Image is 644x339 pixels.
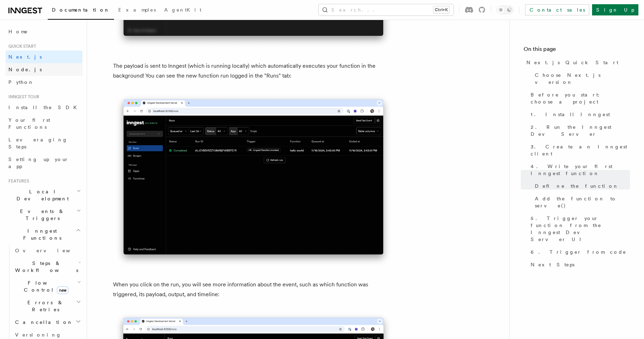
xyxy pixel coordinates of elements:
span: Node.js [8,67,42,72]
a: Node.js [6,63,82,76]
span: Overview [15,248,87,253]
a: AgentKit [160,2,206,19]
span: 4. Write your first Inngest function [531,163,630,177]
span: Before you start: choose a project [531,91,630,105]
span: Quick start [6,44,36,49]
span: Cancellation [12,319,73,326]
a: Home [6,25,82,38]
button: Cancellation [12,316,82,328]
a: 2. Run the Inngest Dev Server [528,121,630,140]
span: Python [8,79,34,85]
button: Inngest Functions [6,225,82,244]
span: Next.js [8,54,42,60]
a: 5. Trigger your function from the Inngest Dev Server UI [528,212,630,246]
a: Examples [114,2,160,19]
span: 2. Run the Inngest Dev Server [531,124,630,138]
span: Documentation [52,7,110,13]
span: Errors & Retries [12,299,76,313]
img: Inngest Dev Server web interface's runs tab with a single completed run displayed [113,92,394,268]
span: Install the SDK [8,105,81,110]
span: Add the function to serve() [535,195,630,209]
p: When you click on the run, you will see more information about the event, such as which function ... [113,280,394,299]
span: Inngest tour [6,94,39,100]
span: Next.js Quick Start [526,59,618,66]
span: Events & Triggers [6,208,77,222]
span: Versioning [15,332,61,338]
kbd: Ctrl+K [433,6,449,13]
span: Setting up your app [8,157,69,169]
a: Setting up your app [6,153,82,173]
a: Next.js Quick Start [524,56,630,69]
a: Your first Functions [6,114,82,133]
button: Steps & Workflows [12,257,82,277]
span: AgentKit [164,7,201,13]
span: 1. Install Inngest [531,111,610,118]
a: Sign Up [592,4,638,15]
h4: On this page [524,45,630,56]
span: Your first Functions [8,117,50,130]
span: 3. Create an Inngest client [531,143,630,157]
a: Add the function to serve() [532,192,630,212]
a: Next.js [6,51,82,63]
a: Overview [12,244,82,257]
span: Local Development [6,188,77,202]
a: Python [6,76,82,88]
button: Errors & Retries [12,296,82,316]
span: Examples [118,7,156,13]
span: Define the function [535,182,619,190]
a: Define the function [532,180,630,192]
span: Features [6,178,29,184]
a: Next Steps [528,258,630,271]
a: 6. Trigger from code [528,246,630,258]
button: Toggle dark mode [497,6,513,14]
span: Choose Next.js version [535,72,630,86]
a: 3. Create an Inngest client [528,140,630,160]
span: new [57,286,68,294]
a: Leveraging Steps [6,133,82,153]
button: Search...Ctrl+K [319,4,453,15]
button: Local Development [6,185,82,205]
span: Steps & Workflows [12,260,78,274]
span: Home [8,28,28,35]
a: 4. Write your first Inngest function [528,160,630,180]
span: 5. Trigger your function from the Inngest Dev Server UI [531,215,630,243]
span: 6. Trigger from code [531,248,626,255]
button: Flow Controlnew [12,277,82,296]
a: Documentation [48,2,114,20]
a: 1. Install Inngest [528,108,630,121]
span: Leveraging Steps [8,137,68,149]
button: Events & Triggers [6,205,82,225]
span: Next Steps [531,261,575,268]
a: Contact sales [525,4,589,15]
span: Inngest Functions [6,227,76,241]
a: Before you start: choose a project [528,88,630,108]
a: Install the SDK [6,101,82,114]
span: Flow Control [12,279,77,293]
a: Choose Next.js version [532,69,630,88]
p: The payload is sent to Inngest (which is running locally) which automatically executes your funct... [113,61,394,81]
